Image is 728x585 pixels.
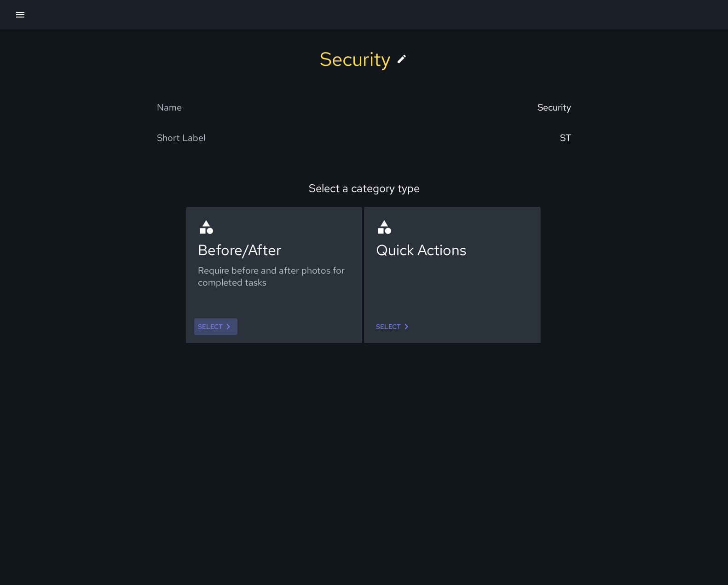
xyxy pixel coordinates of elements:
[537,101,571,113] div: Security
[320,46,391,72] div: Security
[372,318,416,335] a: Select
[560,132,571,144] div: ST
[19,181,709,195] div: Select a category type
[157,132,205,144] div: Short Label
[198,264,351,288] div: Require before and after photos for completed tasks
[194,318,237,335] a: Select
[198,240,351,260] div: Before/After
[157,101,182,113] div: Name
[376,240,529,260] div: Quick Actions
